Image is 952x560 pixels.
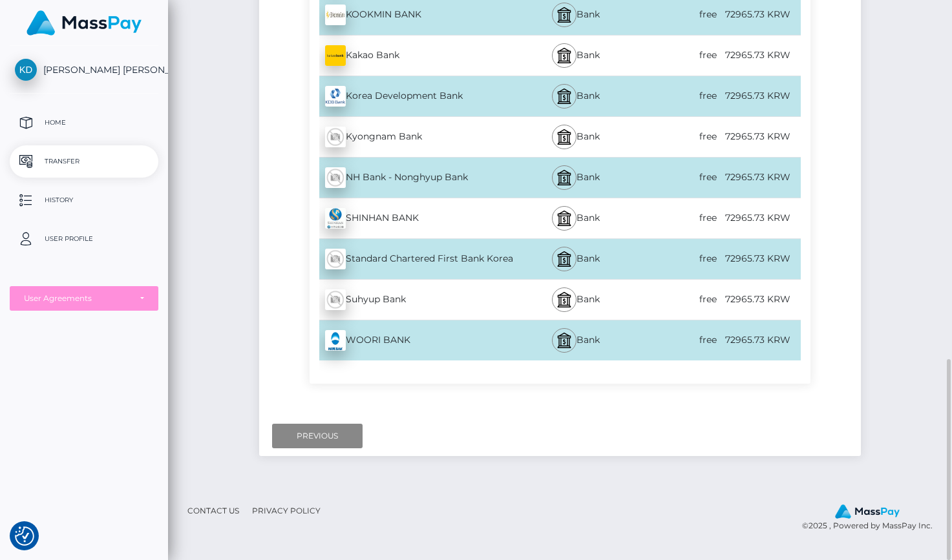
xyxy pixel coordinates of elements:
div: NH Bank - Nonghyup Bank [310,160,514,196]
a: Privacy Policy [247,501,326,521]
div: Kyongnam Bank [310,119,514,155]
a: Contact Us [182,501,244,521]
a: User Profile [10,223,158,255]
div: 72965.73 KRW [719,285,801,314]
p: Home [15,113,153,132]
img: bank.svg [556,333,572,348]
img: wMhJQYtZFAryAAAAABJRU5ErkJggg== [325,167,346,188]
div: free [637,285,719,314]
div: Bank [514,117,637,157]
div: 72965.73 KRW [719,326,801,355]
div: Bank [514,320,637,360]
p: History [15,191,153,210]
a: History [10,184,158,216]
img: Z [325,45,346,66]
input: Previous [272,424,363,448]
button: User Agreements [10,286,158,311]
img: bank.svg [556,7,572,23]
button: Consent Preferences [15,526,34,546]
div: Kakao Bank [310,37,514,74]
img: bank.svg [556,48,572,63]
div: 72965.73 KRW [719,203,801,233]
div: 72965.73 KRW [719,163,801,192]
div: 72965.73 KRW [719,244,801,273]
div: free [637,326,719,355]
a: Home [10,107,158,139]
img: bank.svg [556,251,572,267]
div: Bank [514,239,637,279]
div: Standard Chartered First Bank Korea [310,241,514,277]
div: 72965.73 KRW [719,81,801,110]
img: V6M83AAAAAElFTkSuQmCC [325,208,346,229]
a: Transfer [10,145,158,178]
img: wMhJQYtZFAryAAAAABJRU5ErkJggg== [325,289,346,310]
div: © 2025 , Powered by MassPay Inc. [802,504,942,532]
img: bank.svg [556,211,572,226]
img: Revisit consent button [15,526,34,546]
div: Korea Development Bank [310,78,514,114]
div: free [637,122,719,151]
div: Bank [514,280,637,320]
img: JZFo7ysAAAAAElFTkSuQmCC [325,330,346,351]
div: free [637,81,719,110]
p: Transfer [15,152,153,171]
img: bank.svg [556,88,572,104]
div: SHINHAN BANK [310,200,514,236]
img: dmBFSBABNdFcPERjICyhBgoivDj3szAqpA4H+MLRBL31CC9gAAAABJRU5ErkJggg== [325,86,346,107]
div: Bank [514,76,637,116]
div: Suhyup Bank [310,282,514,318]
p: User Profile [15,229,153,249]
div: 72965.73 KRW [719,41,801,70]
div: User Agreements [24,293,130,304]
img: MassPay [835,504,900,519]
img: wMhJQYtZFAryAAAAABJRU5ErkJggg== [325,249,346,269]
div: 72965.73 KRW [719,122,801,151]
img: bank.svg [556,292,572,307]
div: free [637,163,719,192]
img: wMhJQYtZFAryAAAAABJRU5ErkJggg== [325,127,346,147]
div: free [637,244,719,273]
img: bank.svg [556,129,572,145]
img: MassPay [26,10,142,36]
img: 9k= [325,5,346,25]
div: WOORI BANK [310,322,514,358]
div: Bank [514,158,637,198]
span: [PERSON_NAME] [PERSON_NAME] [10,64,158,76]
div: free [637,41,719,70]
div: free [637,203,719,233]
img: bank.svg [556,170,572,185]
div: Bank [514,36,637,76]
div: Bank [514,198,637,238]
